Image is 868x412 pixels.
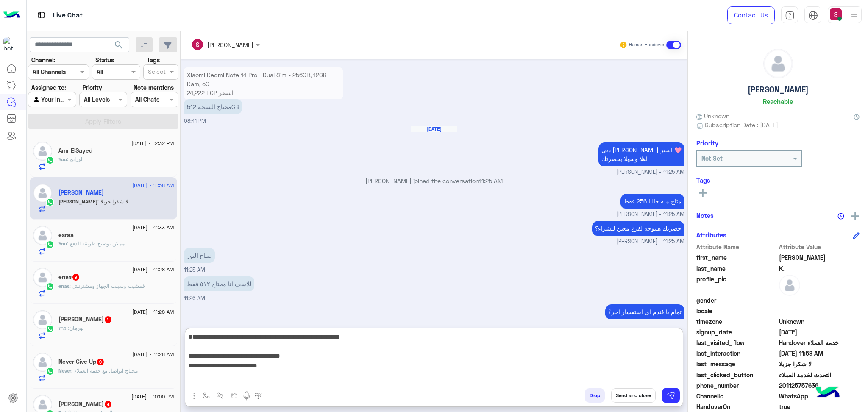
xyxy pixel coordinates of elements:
[779,275,800,296] img: defaultAdmin.png
[70,283,145,289] span: فمشيت وسيبت الجهاز ومشترتش
[779,296,860,305] span: null
[629,42,665,48] small: Human Handover
[255,393,262,399] img: make a call
[36,10,47,20] img: tab
[779,359,860,368] span: لا شكرا جزيلا
[72,274,79,281] span: 9
[184,176,684,185] p: [PERSON_NAME] joined the conversation
[779,317,860,326] span: Unknown
[779,253,860,262] span: Ahmed
[763,97,793,105] h6: Reachable
[132,266,174,273] span: [DATE] - 11:28 AM
[58,283,70,289] span: enas
[46,282,54,291] img: WhatsApp
[617,168,684,176] span: [PERSON_NAME] - 11:25 AM
[184,67,343,118] p: 19/8/2025, 8:41 PM
[705,120,778,129] span: Subscription Date : [DATE]
[696,231,726,239] h6: Attributes
[696,370,777,379] span: last_clicked_button
[696,176,860,184] h6: Tags
[781,6,798,24] a: tab
[58,358,105,365] h5: Never Give Up
[58,189,104,196] h5: Ahmed K.
[46,325,54,333] img: WhatsApp
[808,11,818,20] img: tab
[134,83,174,92] label: Note mentions
[33,142,52,161] img: defaultAdmin.png
[696,338,777,347] span: last_visited_flow
[696,212,714,219] h6: Notes
[830,8,842,20] img: userImage
[696,296,777,305] span: gender
[33,353,52,372] img: defaultAdmin.png
[696,139,718,147] h6: Priority
[620,194,684,209] p: 20/8/2025, 11:25 AM
[33,226,52,245] img: defaultAdmin.png
[46,198,54,206] img: WhatsApp
[217,392,224,399] img: Trigger scenario
[3,37,19,52] img: 1403182699927242
[184,295,205,301] span: 11:26 AM
[58,156,67,162] span: You
[617,211,684,219] span: [PERSON_NAME] - 11:25 AM
[58,325,69,331] span: ٢٦٥
[696,253,777,262] span: first_name
[53,10,83,21] p: Live Chat
[727,6,775,24] a: Contact Us
[779,328,860,337] span: 2025-08-18T15:50:17.977Z
[779,349,860,358] span: 2025-08-20T08:58:06.017Z
[696,349,777,358] span: last_interaction
[479,177,503,184] span: 11:25 AM
[31,56,55,64] label: Channel:
[46,367,54,376] img: WhatsApp
[214,388,228,402] button: Trigger scenario
[132,224,174,231] span: [DATE] - 11:33 AM
[58,316,112,323] h5: نورهان محمد
[696,306,777,315] span: locale
[203,392,210,399] img: select flow
[132,351,174,358] span: [DATE] - 11:28 AM
[132,181,174,189] span: [DATE] - 11:58 AM
[67,156,82,162] span: اورانج
[33,268,52,287] img: defaultAdmin.png
[779,402,860,411] span: true
[779,242,860,251] span: Attribute Value
[779,381,860,390] span: 201125757636
[585,388,605,403] button: Drop
[779,392,860,401] span: 2
[696,359,777,368] span: last_message
[696,317,777,326] span: timezone
[71,367,138,374] span: محتاج اتواصل مع خدمة العملاء
[105,401,111,408] span: 4
[851,212,859,220] img: add
[696,381,777,390] span: phone_number
[837,213,844,220] img: notes
[131,393,174,401] span: [DATE] - 10:00 PM
[132,308,174,316] span: [DATE] - 11:28 AM
[3,6,20,24] img: Logo
[108,37,129,56] button: search
[105,316,111,323] span: 1
[147,67,166,78] div: Select
[785,11,795,20] img: tab
[200,388,214,402] button: select flow
[58,198,97,205] span: [PERSON_NAME]
[31,83,66,92] label: Assigned to:
[696,242,777,251] span: Attribute Name
[696,392,777,401] span: ChannelId
[667,391,675,400] img: send message
[184,248,215,263] p: 20/8/2025, 11:25 AM
[58,367,71,374] span: Never
[696,111,729,120] span: Unknown
[779,370,860,379] span: التحدث لخدمة العملاء
[696,275,777,294] span: profile_pic
[67,240,125,247] span: ممكن توضيح طريقة الدفع
[605,304,684,319] p: 20/8/2025, 11:30 AM
[33,310,52,329] img: defaultAdmin.png
[58,231,74,239] h5: esraa
[97,359,104,365] span: 9
[617,238,684,246] span: [PERSON_NAME] - 11:25 AM
[779,338,860,347] span: Handover خدمة العملاء
[184,118,206,124] span: 08:41 PM
[83,83,102,92] label: Priority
